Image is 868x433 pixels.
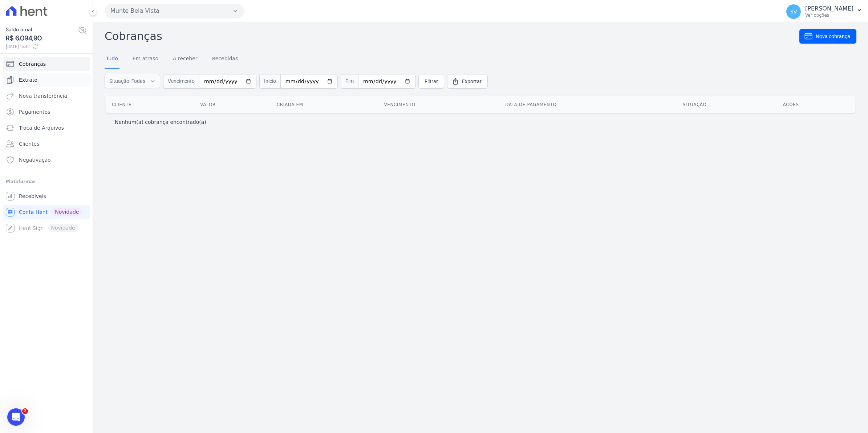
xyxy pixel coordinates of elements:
[3,153,90,167] a: Negativação
[3,205,90,219] a: Conta Hent Novidade
[780,1,868,22] button: SV [PERSON_NAME] Ver opções
[105,74,160,88] button: Situação: Todas
[7,408,25,426] iframe: Intercom live chat
[816,33,850,40] span: Nova cobrança
[109,77,145,85] span: Situação: Todas
[163,74,199,89] span: Vencimento
[19,209,48,216] span: Conta Hent
[19,92,67,100] span: Nova transferência
[106,96,194,113] th: Cliente
[19,156,51,163] span: Negativação
[115,118,206,126] p: Nenhum(a) cobrança encontrado(a)
[462,78,482,85] span: Exportar
[799,29,856,44] a: Nova cobrança
[105,50,119,69] a: Tudo
[52,208,82,216] span: Novidade
[3,57,90,71] a: Cobranças
[3,189,90,203] a: Recebíveis
[19,60,46,68] span: Cobranças
[6,26,78,33] span: Saldo atual
[341,74,358,89] span: Fim
[19,76,37,84] span: Extrato
[259,74,280,89] span: Início
[805,12,853,18] p: Ver opções
[19,193,46,200] span: Recebíveis
[499,96,677,113] th: Data de pagamento
[805,5,853,12] p: [PERSON_NAME]
[271,96,378,113] th: Criada em
[105,28,799,44] h2: Cobranças
[211,50,240,69] a: Recebidas
[131,50,160,69] a: Em atraso
[3,121,90,135] a: Troca de Arquivos
[6,57,87,235] nav: Sidebar
[19,108,50,116] span: Pagamentos
[378,96,499,113] th: Vencimento
[6,43,78,50] span: [DATE] 15:42
[425,78,438,85] span: Filtrar
[447,74,488,89] a: Exportar
[777,96,855,113] th: Ações
[677,96,777,113] th: Situação
[105,4,244,18] button: Munte Bela Vista
[19,124,64,131] span: Troca de Arquivos
[3,73,90,87] a: Extrato
[171,50,199,69] a: A receber
[194,96,271,113] th: Valor
[6,177,87,186] div: Plataformas
[22,408,28,414] span: 2
[3,137,90,151] a: Clientes
[19,140,39,147] span: Clientes
[3,105,90,119] a: Pagamentos
[790,9,797,14] span: SV
[6,33,78,43] span: R$ 6.094,90
[418,74,444,89] a: Filtrar
[3,89,90,103] a: Nova transferência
